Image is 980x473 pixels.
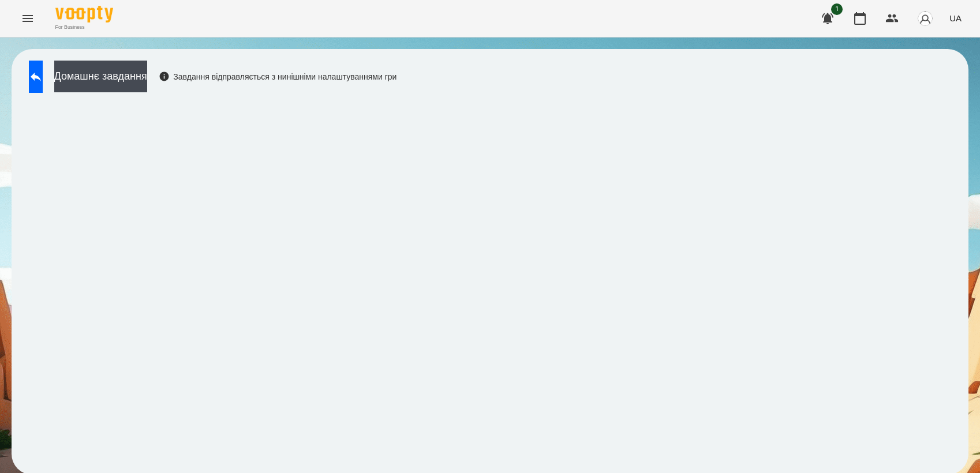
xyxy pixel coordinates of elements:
[159,71,397,82] div: Завдання відправляється з нинішніми налаштуваннями гри
[917,10,933,27] img: avatar_s.png
[949,12,962,24] span: UA
[55,24,113,31] span: For Business
[54,61,147,92] button: Домашнє завдання
[55,6,113,22] img: Voopty Logo
[831,3,843,15] span: 1
[14,5,42,32] button: Menu
[945,7,966,29] button: UA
